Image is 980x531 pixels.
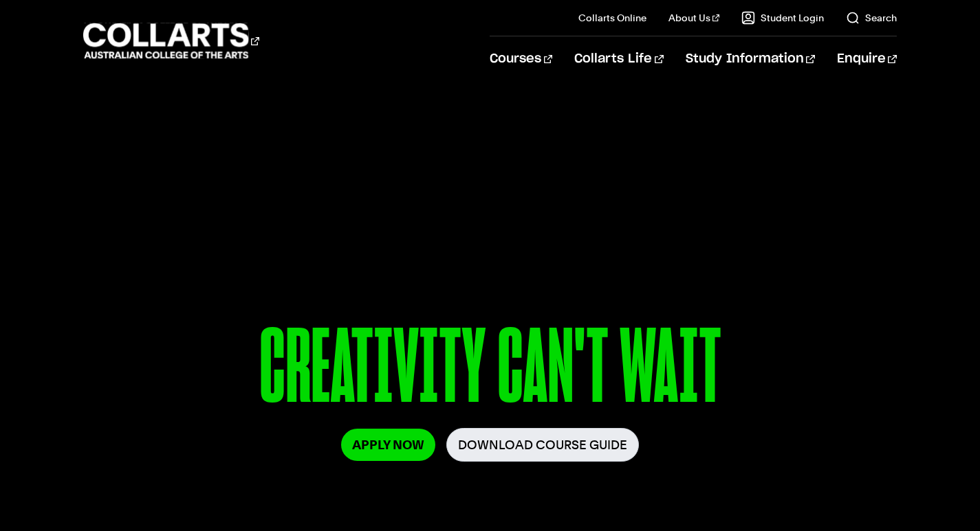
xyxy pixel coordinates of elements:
[578,11,646,25] a: Collarts Online
[668,11,719,25] a: About Us
[83,21,259,60] div: Go to homepage
[741,11,824,25] a: Student Login
[686,36,815,82] a: Study Information
[446,428,639,462] a: Download Course Guide
[846,11,897,25] a: Search
[490,36,552,82] a: Courses
[341,429,435,461] a: Apply Now
[83,315,897,428] p: CREATIVITY CAN'T WAIT
[837,36,897,82] a: Enquire
[574,36,663,82] a: Collarts Life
